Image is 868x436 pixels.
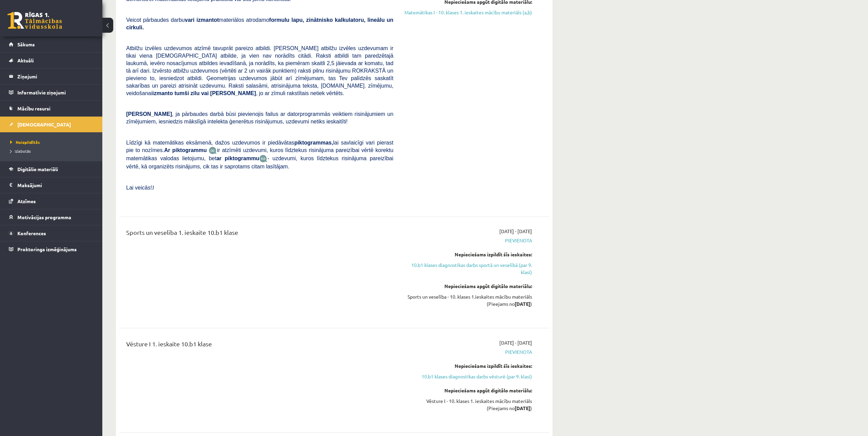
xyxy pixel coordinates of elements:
[403,293,532,307] div: Sports un veselība - 10. klases 1.ieskaites mācību materiāls (Pieejams no )
[9,101,94,116] a: Mācību resursi
[9,85,94,100] a: Informatīvie ziņojumi
[17,57,34,63] span: Aktuāli
[126,45,393,96] span: Atbilžu izvēles uzdevumos atzīmē tavuprāt pareizo atbildi. [PERSON_NAME] atbilžu izvēles uzdevuma...
[126,17,393,30] span: Veicot pārbaudes darbu materiālos atrodamo
[294,140,333,146] b: piktogrammas,
[185,17,219,23] b: vari izmantot
[403,261,532,276] a: 10.b1 klases diagnostikas darbs sportā un veselībā (par 9. klasi)
[515,405,530,411] strong: [DATE]
[403,9,532,16] a: Matemātikas I - 10. klases 1. ieskaites mācību materiāls (a,b)
[403,237,532,244] span: Pievienota
[17,198,36,204] span: Atzīmes
[403,251,532,258] div: Nepieciešams izpildīt šīs ieskaites:
[126,147,393,161] span: ir atzīmēti uzdevumi, kuros līdztekus risinājuma pareizībai vērtē korektu matemātikas valodas lie...
[126,185,152,191] span: Lai veicās!
[403,397,532,412] div: Vēsture I - 10. klases 1. ieskaites mācību materiāls (Pieejams no )
[17,105,50,111] span: Mācību resursi
[17,85,94,100] legend: Informatīvie ziņojumi
[209,147,217,154] img: JfuEzvunn4EvwAAAAASUVORK5CYII=
[515,301,530,307] strong: [DATE]
[10,139,95,145] a: Neizpildītās
[17,214,71,220] span: Motivācijas programma
[17,121,71,127] span: [DEMOGRAPHIC_DATA]
[9,117,94,132] a: [DEMOGRAPHIC_DATA]
[403,373,532,380] a: 10.b1 klases diagnostikas darbs vēsturē (par 9. klasi)
[9,177,94,193] a: Maksājumi
[499,339,532,346] span: [DATE] - [DATE]
[10,139,40,145] span: Neizpildītās
[9,225,94,241] a: Konferences
[9,36,94,52] a: Sākums
[126,111,172,117] span: [PERSON_NAME]
[9,69,94,84] a: Ziņojumi
[403,283,532,290] div: Nepieciešams apgūt digitālo materiālu:
[10,148,31,154] span: Izlabotās
[403,348,532,356] span: Pievienota
[17,246,77,252] span: Proktoringa izmēģinājums
[17,177,94,193] legend: Maksājumi
[126,339,393,352] div: Vēsture I 1. ieskaite 10.b1 klase
[17,230,46,236] span: Konferences
[126,228,393,240] div: Sports un veselība 1. ieskaite 10.b1 klase
[126,111,393,124] span: , ja pārbaudes darbā būsi pievienojis failus ar datorprogrammās veiktiem risinājumiem un zīmējumi...
[126,17,393,30] b: formulu lapu, zinātnisko kalkulatoru, lineālu un cirkuli.
[216,155,259,161] b: ar piktogrammu
[17,41,35,47] span: Sākums
[9,161,94,177] a: Digitālie materiāli
[9,241,94,257] a: Proktoringa izmēģinājums
[10,148,95,154] a: Izlabotās
[259,155,267,163] img: wKvN42sLe3LLwAAAABJRU5ErkJggg==
[9,193,94,209] a: Atzīmes
[17,69,94,84] legend: Ziņojumi
[126,140,393,153] span: Līdzīgi kā matemātikas eksāmenā, dažos uzdevumos ir piedāvātas lai savlaicīgi vari pierast pie to...
[174,90,256,96] b: tumši zilu vai [PERSON_NAME]
[152,185,154,191] span: J
[403,362,532,370] div: Nepieciešams izpildīt šīs ieskaites:
[8,12,62,29] a: Rīgas 1. Tālmācības vidusskola
[17,166,58,172] span: Digitālie materiāli
[9,52,94,68] a: Aktuāli
[403,387,532,394] div: Nepieciešams apgūt digitālo materiālu:
[9,209,94,225] a: Motivācijas programma
[152,90,173,96] b: izmanto
[164,147,207,153] b: Ar piktogrammu
[499,228,532,235] span: [DATE] - [DATE]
